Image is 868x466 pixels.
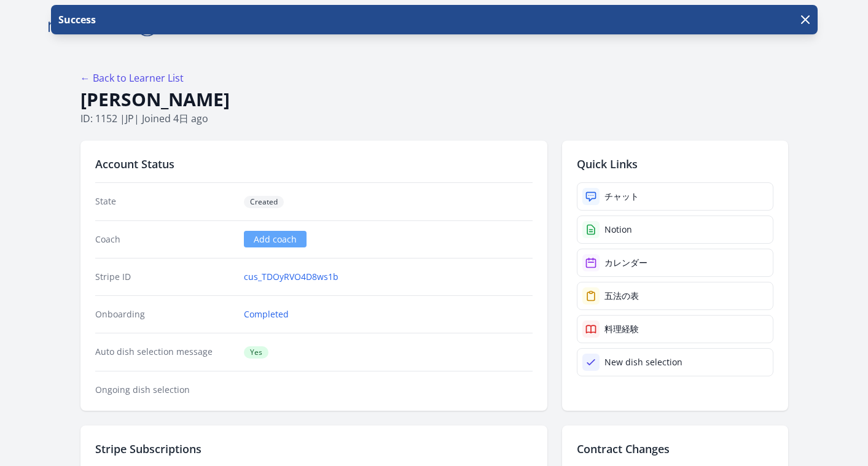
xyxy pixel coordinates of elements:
[577,348,773,376] a: New dish selection
[56,12,96,27] p: Success
[604,223,632,236] div: Notion
[95,440,533,457] h2: Stripe Subscriptions
[604,356,682,368] div: New dish selection
[244,231,307,247] a: Add coach
[604,190,639,203] div: チャット
[95,308,235,320] dt: Onboarding
[577,155,773,173] h2: Quick Links
[604,257,647,269] div: カレンダー
[244,308,289,320] a: Completed
[604,290,639,302] div: 五法の表
[577,282,773,310] a: 五法の表
[577,216,773,244] a: Notion
[80,88,788,111] h1: [PERSON_NAME]
[95,155,533,173] h2: Account Status
[577,182,773,211] a: チャット
[125,112,134,125] span: jp
[244,196,284,208] span: Created
[95,195,235,208] dt: State
[80,111,788,126] p: ID: 1152 | | Joined 4日 ago
[95,233,235,246] dt: Coach
[604,323,639,335] div: 料理経験
[80,71,184,85] a: ← Back to Learner List
[244,271,338,283] a: cus_TDOyRVO4D8ws1b
[95,384,235,396] dt: Ongoing dish selection
[244,346,268,359] span: Yes
[577,315,773,343] a: 料理経験
[577,249,773,277] a: カレンダー
[95,346,235,359] dt: Auto dish selection message
[95,271,235,283] dt: Stripe ID
[577,440,773,457] h2: Contract Changes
